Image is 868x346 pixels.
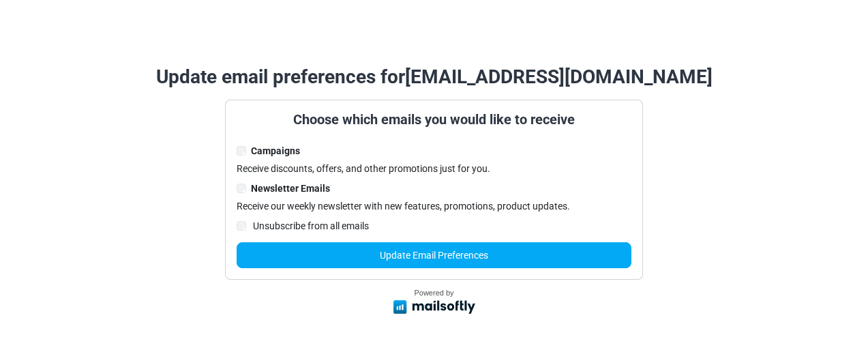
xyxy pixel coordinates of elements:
label: Newsletter Emails [251,182,330,198]
h3: Update email preferences for [EMAIL_ADDRESS][DOMAIN_NAME] [16,66,852,89]
button: Update Email Preferences [237,242,631,268]
span: Powered by [414,289,453,297]
img: Mailsoftly [393,300,475,313]
h4: Choose which emails you would like to receive [237,111,631,128]
input: Campaigns [237,146,246,156]
input: Unsubscribe from all emails [237,221,246,231]
p: Receive discounts, offers, and other promotions just for you. [237,162,631,176]
label: Unsubscribe from all emails [251,219,369,235]
input: Newsletter Emails [237,184,246,193]
p: Receive our weekly newsletter with new features, promotions, product updates. [237,199,631,214]
label: Campaigns [251,144,300,160]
